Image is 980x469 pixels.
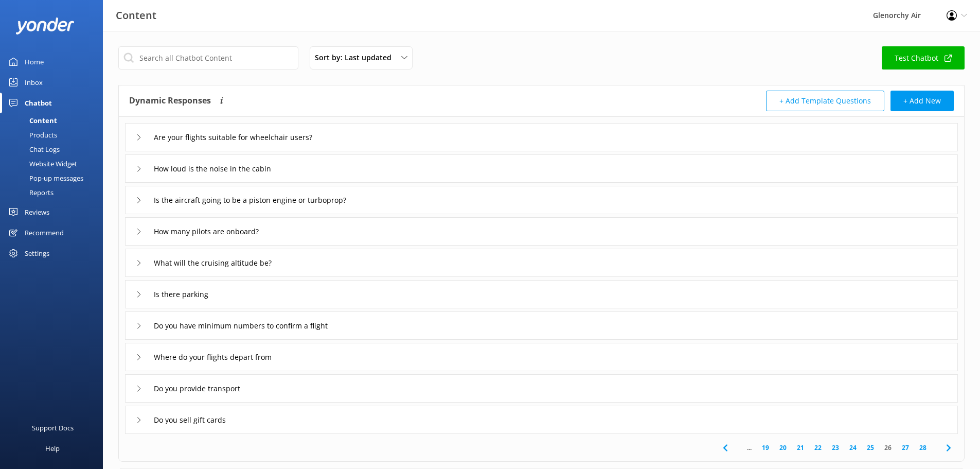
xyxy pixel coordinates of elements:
[6,113,57,128] div: Content
[809,443,827,453] a: 22
[6,142,103,157] a: Chat Logs
[25,93,52,113] div: Chatbot
[45,438,60,459] div: Help
[116,7,156,24] h3: Content
[6,128,103,142] a: Products
[862,443,879,453] a: 25
[15,18,75,34] img: yonder-white-logo.png
[757,443,774,453] a: 19
[6,185,54,200] div: Reports
[25,222,64,243] div: Recommend
[6,142,60,157] div: Chat Logs
[6,171,83,185] div: Pop-up messages
[25,72,43,93] div: Inbox
[774,443,792,453] a: 20
[6,185,103,200] a: Reports
[882,46,965,70] a: Test Chatbot
[827,443,844,453] a: 23
[742,443,757,453] span: ...
[25,202,49,222] div: Reviews
[766,91,884,111] button: + Add Template Questions
[118,46,298,70] input: Search all Chatbot Content
[792,443,809,453] a: 21
[6,157,77,171] div: Website Widget
[6,128,57,142] div: Products
[897,443,914,453] a: 27
[890,91,954,111] button: + Add New
[25,243,49,264] div: Settings
[6,113,103,128] a: Content
[315,52,398,63] span: Sort by: Last updated
[844,443,862,453] a: 24
[129,91,211,111] h4: Dynamic Responses
[879,443,897,453] a: 26
[32,418,74,438] div: Support Docs
[914,443,932,453] a: 28
[6,157,103,171] a: Website Widget
[6,171,103,185] a: Pop-up messages
[25,51,44,72] div: Home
